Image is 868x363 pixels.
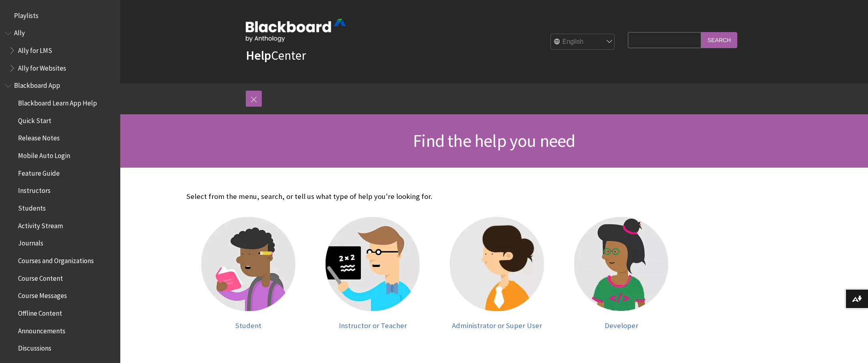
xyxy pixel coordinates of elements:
[235,321,261,330] span: Student
[18,272,63,282] span: Course Content
[246,47,306,63] a: HelpCenter
[605,321,638,330] span: Developer
[18,201,46,212] span: Students
[18,184,51,195] span: Instructors
[339,321,407,330] span: Instructor or Teacher
[701,32,737,48] input: Search
[18,289,67,300] span: Course Messages
[452,321,542,330] span: Administrator or Super User
[18,341,51,352] span: Discussions
[18,306,62,317] span: Offline Content
[5,26,115,75] nav: Book outline for Anthology Ally Help
[413,130,575,152] span: Find the help you need
[18,166,60,177] span: Feature Guide
[18,237,43,247] span: Journals
[18,61,66,72] span: Ally for Websites
[18,254,94,265] span: Courses and Organizations
[443,217,551,330] a: Administrator Administrator or Super User
[186,191,684,202] p: Select from the menu, search, or tell us what type of help you're looking for.
[326,217,420,311] img: Instructor
[18,219,63,230] span: Activity Stream
[194,217,303,330] a: Student Student
[246,19,346,42] img: Blackboard by Anthology
[14,26,25,37] span: Ally
[14,9,38,20] span: Playlists
[14,79,60,90] span: Blackboard App
[5,9,115,22] nav: Book outline for Playlists
[551,34,615,50] select: Site Language Selector
[18,44,52,55] span: Ally for LMS
[201,217,295,311] img: Student
[246,47,271,63] strong: Help
[18,96,97,107] span: Blackboard Learn App Help
[18,324,65,335] span: Announcements
[319,217,427,330] a: Instructor Instructor or Teacher
[18,114,51,125] span: Quick Start
[567,217,676,330] a: Developer
[18,149,70,160] span: Mobile Auto Login
[450,217,544,311] img: Administrator
[18,132,60,142] span: Release Notes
